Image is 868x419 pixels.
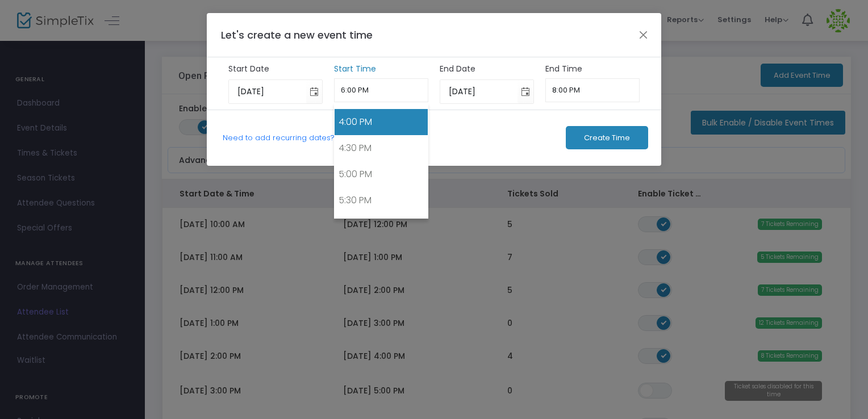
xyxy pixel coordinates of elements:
[334,78,429,102] input: Select Time
[223,132,335,143] a: Need to add recurring dates?
[229,80,307,103] input: Select date
[440,63,535,75] label: End Date
[306,80,322,103] button: Toggle calendar
[636,27,651,42] button: Close
[221,28,373,42] span: Let's create a new event time
[518,80,533,103] button: Toggle calendar
[335,187,428,213] a: 5:30 PM
[545,63,640,75] label: End Time
[335,135,428,161] a: 4:30 PM
[584,133,630,143] span: Create Time
[440,80,518,103] input: Select date
[545,78,640,102] input: Select Time
[334,63,429,75] label: Start Time
[335,109,428,135] a: 4:00 PM
[335,161,428,187] a: 5:00 PM
[566,126,648,149] button: Create Time
[228,63,323,75] label: Start Date
[335,213,428,240] a: 6:00 PM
